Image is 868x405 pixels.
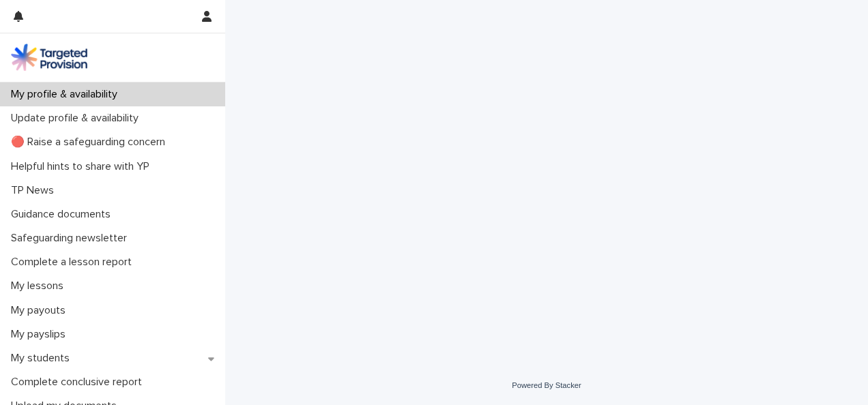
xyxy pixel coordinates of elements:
[5,352,81,365] p: My students
[5,256,143,269] p: Complete a lesson report
[5,112,149,125] p: Update profile & availability
[5,88,128,101] p: My profile & availability
[11,44,87,71] img: M5nRWzHhSzIhMunXDL62
[5,160,160,173] p: Helpful hints to share with YP
[5,184,65,197] p: TP News
[5,232,138,245] p: Safeguarding newsletter
[5,304,76,317] p: My payouts
[5,280,74,292] p: My lessons
[5,328,76,341] p: My payslips
[5,376,153,389] p: Complete conclusive report
[512,381,581,389] a: Powered By Stacker
[5,136,176,149] p: 🔴 Raise a safeguarding concern
[5,208,121,221] p: Guidance documents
